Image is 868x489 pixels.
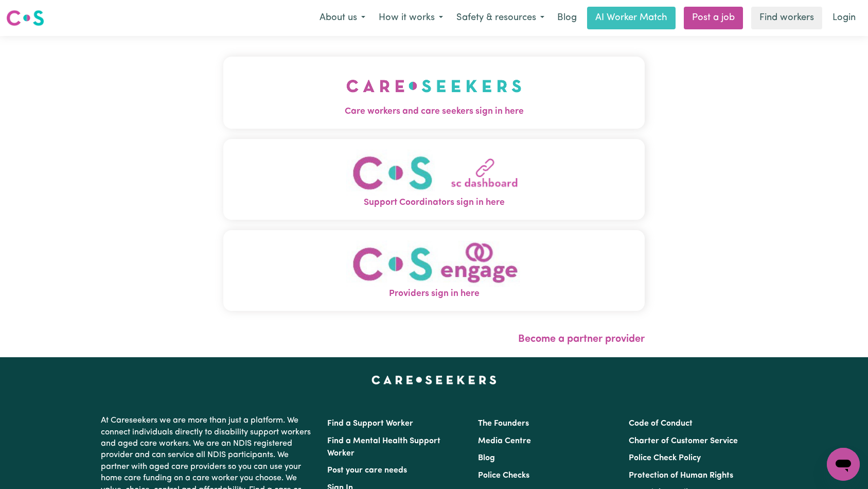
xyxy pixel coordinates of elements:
[327,466,407,475] a: Post your care needs
[478,437,531,445] a: Media Centre
[629,454,701,462] a: Police Check Policy
[629,471,733,480] a: Protection of Human Rights
[827,448,860,481] iframe: Button to launch messaging window
[478,420,529,428] a: The Founders
[223,196,645,209] span: Support Coordinators sign in here
[629,437,738,445] a: Charter of Customer Service
[6,6,44,30] a: Careseekers logo
[684,7,743,29] a: Post a job
[223,230,645,311] button: Providers sign in here
[371,376,497,384] a: Careseekers home page
[826,7,862,29] a: Login
[223,57,645,129] button: Care workers and care seekers sign in here
[518,334,645,344] a: Become a partner provider
[751,7,822,29] a: Find workers
[629,420,693,428] a: Code of Conduct
[223,105,645,118] span: Care workers and care seekers sign in here
[478,454,495,462] a: Blog
[372,7,450,29] button: How it works
[587,7,676,29] a: AI Worker Match
[327,420,413,428] a: Find a Support Worker
[6,9,44,27] img: Careseekers logo
[223,287,645,301] span: Providers sign in here
[313,7,372,29] button: About us
[450,7,551,29] button: Safety & resources
[551,7,583,29] a: Blog
[478,471,529,480] a: Police Checks
[223,139,645,220] button: Support Coordinators sign in here
[327,437,440,458] a: Find a Mental Health Support Worker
